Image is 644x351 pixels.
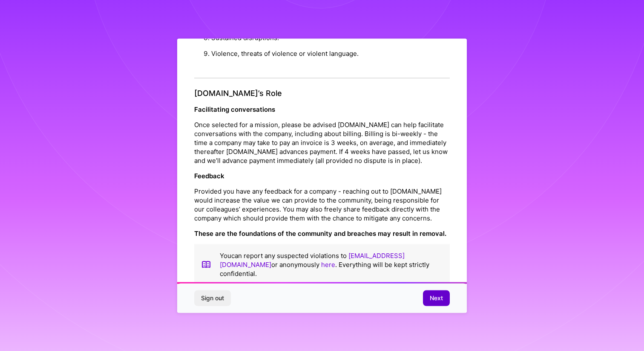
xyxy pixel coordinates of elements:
strong: These are the foundations of the community and breaches may result in removal. [194,229,446,237]
strong: Facilitating conversations [194,105,275,113]
button: Next [423,290,450,306]
img: book icon [201,251,211,278]
p: You can report any suspected violations to or anonymously . Everything will be kept strictly conf... [220,251,443,278]
strong: Feedback [194,171,224,180]
a: [EMAIL_ADDRESS][DOMAIN_NAME] [220,251,405,268]
h4: [DOMAIN_NAME]’s Role [194,89,450,98]
span: Next [430,294,443,302]
a: here [321,260,335,268]
li: Violence, threats of violence or violent language. [211,46,450,61]
button: Sign out [194,290,231,306]
span: Sign out [201,294,224,302]
p: Once selected for a mission, please be advised [DOMAIN_NAME] can help facilitate conversations wi... [194,120,450,165]
p: Provided you have any feedback for a company - reaching out to [DOMAIN_NAME] would increase the v... [194,186,450,222]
